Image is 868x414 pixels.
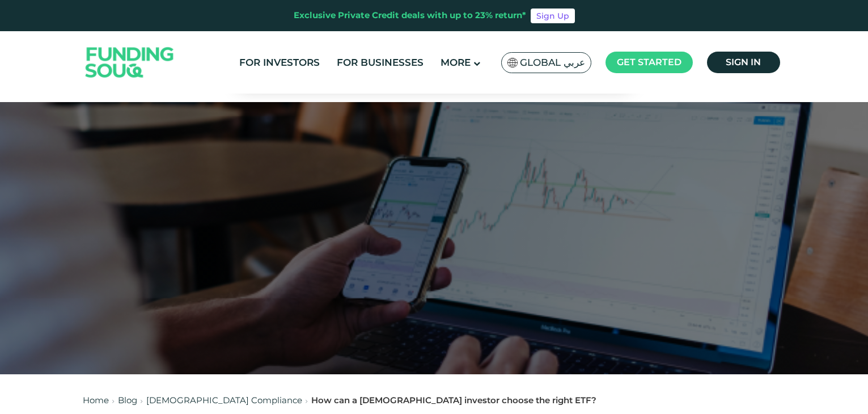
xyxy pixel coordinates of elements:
div: How can a [DEMOGRAPHIC_DATA] investor choose the right ETF? [311,394,596,407]
a: For Investors [236,53,323,72]
a: For Businesses [334,53,426,72]
span: Global عربي [520,56,585,69]
img: Logo [74,34,185,91]
a: Blog [118,395,137,405]
span: Sign in [726,57,761,67]
span: More [441,57,471,68]
div: Exclusive Private Credit deals with up to 23% return* [294,9,526,22]
a: Home [83,395,109,405]
span: Get started [617,57,681,67]
a: Sign in [707,52,780,73]
a: Sign Up [531,9,575,23]
img: SA Flag [507,58,518,67]
a: [DEMOGRAPHIC_DATA] Compliance [146,395,302,405]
